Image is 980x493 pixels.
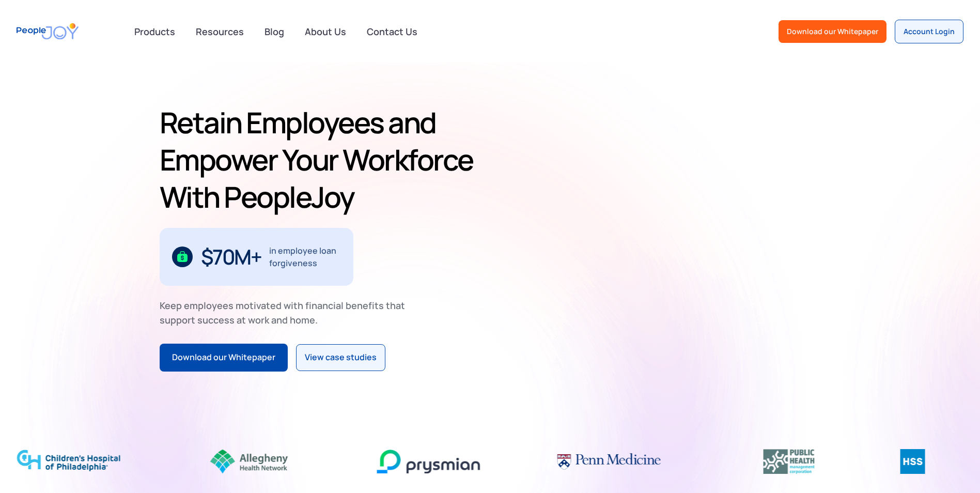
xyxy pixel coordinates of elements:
[779,20,886,43] a: Download our Whitepaper
[160,104,486,215] h1: Retain Employees and Empower Your Workforce With PeopleJoy
[160,344,288,372] a: Download our Whitepaper
[258,20,290,43] a: Blog
[361,20,424,43] a: Contact Us
[296,344,385,371] a: View case studies
[17,17,79,46] a: home
[128,21,181,42] div: Products
[160,298,414,327] div: Keep employees motivated with financial benefits that support success at work and home.
[190,20,250,43] a: Resources
[895,20,963,43] a: Account Login
[305,351,377,364] div: View case studies
[904,26,955,37] div: Account Login
[160,228,353,286] div: 1 / 3
[269,244,341,269] div: in employee loan forgiveness
[299,20,352,43] a: About Us
[201,249,261,265] div: $70M+
[787,26,878,37] div: Download our Whitepaper
[172,351,275,364] div: Download our Whitepaper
